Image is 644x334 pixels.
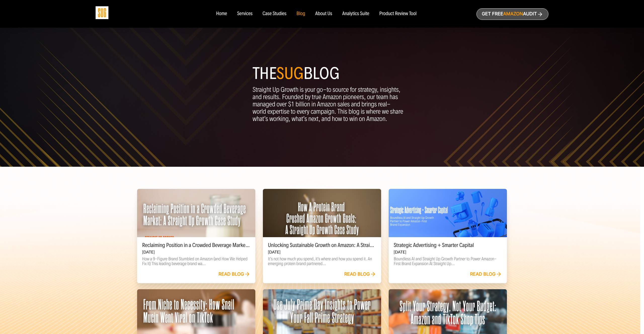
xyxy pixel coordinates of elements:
a: Get freeAmazonAudit [476,8,548,20]
h6: [DATE] [268,250,376,255]
a: About Us [315,11,332,17]
h5: Unlocking Sustainable Growth on Amazon: A Straight Up Growth Case Study [268,242,376,248]
span: SUG [276,63,303,83]
h5: Reclaiming Position in a Crowded Beverage Market: A Straight Up Growth Case Study [142,242,250,248]
p: Straight Up Growth is your go-to source for strategy, insights, and results. Founded by true Amaz... [253,86,404,122]
img: Sug [96,6,108,19]
h1: The blog [253,66,404,81]
a: Case Studies [263,11,287,17]
a: Blog [297,11,305,17]
p: It’s not how much you spend, it’s where and how you spend it. An emerging protein brand partnered... [268,257,376,266]
a: Home [216,11,227,17]
a: Read blog [344,272,376,277]
h6: [DATE] [142,250,250,255]
p: Boundless AI and Straight Up Growth Partner to Power Amazon-First Brand Expansion At Straight Up... [394,257,502,266]
p: How a 9-Figure Brand Stumbled on Amazon (and How We Helped Fix It) This leading beverage brand wa... [142,257,250,266]
a: Analytics Suite [342,11,369,17]
a: Services [237,11,252,17]
span: Amazon [503,11,523,17]
a: Read blog [470,272,502,277]
h6: [DATE] [394,250,502,255]
a: Read blog [218,272,250,277]
a: Product Review Tool [379,11,417,17]
h5: Strategic Advertising + Smarter Capital [394,242,502,248]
